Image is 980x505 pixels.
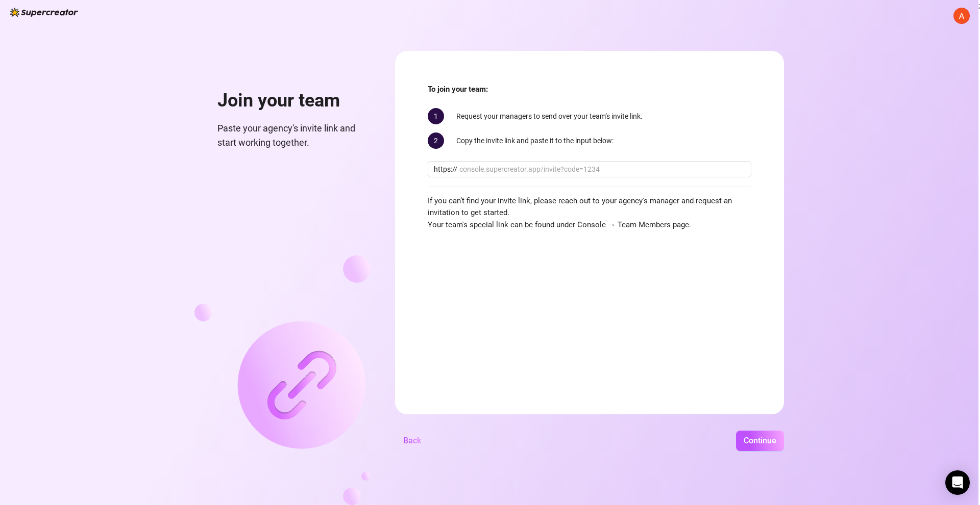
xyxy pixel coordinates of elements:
[736,431,784,451] button: Continue
[744,436,776,445] span: Continue
[428,108,751,124] div: Request your managers to send over your team’s invite link.
[428,195,751,231] span: If you can’t find your invite link, please reach out to your agency's manager and request an invi...
[954,8,969,23] img: ACg8ocLVwx4f6BSArBLGMbcQ3xpRiXYK0UzmqCpBklh5Hu6odRPlVw=s96-c
[434,164,457,175] span: https://
[428,132,751,149] div: Copy the invite link and paste it to the input below:
[428,132,444,149] span: 2
[403,436,421,445] span: Back
[459,164,745,175] input: console.supercreator.app/invite?code=1234
[428,85,488,94] strong: To join your team:
[428,108,444,124] span: 1
[217,121,371,150] span: Paste your agency's invite link and start working together.
[945,470,970,495] div: Open Intercom Messenger
[10,8,78,17] img: logo
[395,431,429,451] button: Back
[217,90,371,112] h1: Join your team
